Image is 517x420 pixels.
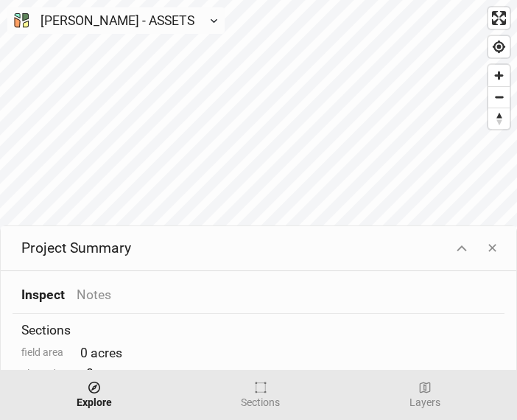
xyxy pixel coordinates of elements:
button: Enter fullscreen [488,7,510,29]
div: Notes [77,286,111,304]
span: acres [91,344,122,363]
button: Sections [234,376,286,414]
div: 0 [21,365,496,383]
h3: Project Summary [13,239,140,256]
button: Explore [70,376,119,414]
h4: Sections [21,323,496,338]
button: Zoom out [488,86,510,108]
span: acres [96,365,128,383]
div: Mooney - ASSETS [41,11,194,30]
button: Reset bearing to north [488,108,510,129]
div: [PERSON_NAME] - ASSETS [41,11,194,30]
div: Inspect [21,286,65,304]
div: 0 [21,344,496,363]
span: Reset bearing to north [488,108,510,129]
div: planted area [21,367,79,382]
span: Zoom out [488,87,510,108]
button: Find my location [488,36,510,57]
button: [PERSON_NAME] - ASSETS [7,7,225,34]
button: Layers [403,376,447,414]
button: Zoom in [488,65,510,86]
div: field area [21,346,73,360]
button: ✕ [480,235,504,262]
